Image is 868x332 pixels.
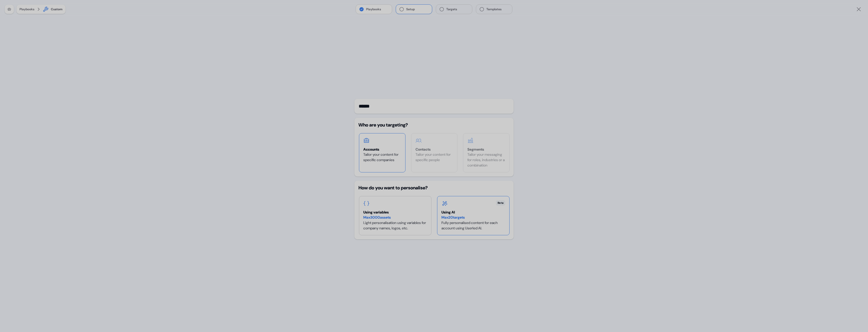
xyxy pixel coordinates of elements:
button: Targets [436,5,472,14]
button: Templates [476,5,512,14]
button: Playbooks [20,7,34,12]
div: Max 20 targets [441,215,505,220]
a: Close [856,6,862,12]
button: Playbooks [356,5,392,14]
div: Tailor your messaging for roles, industries or a combination [467,152,505,168]
div: Using variables [363,210,427,215]
div: Contacts [415,147,453,152]
div: Tailor your content for specific companies [363,152,401,163]
div: Tailor your content for specific people [415,152,453,163]
div: Light personalisation using variables for company names, logos, etc. [363,215,427,231]
div: Max 3000 assets [363,215,427,220]
div: Who are you targeting? [358,122,510,128]
button: Setup [396,5,432,14]
div: Using AI [441,210,505,215]
div: Segments [467,147,505,152]
div: Custom [51,7,62,12]
div: How do you want to personalise? [358,185,510,191]
div: Accounts [363,147,401,152]
div: Fully personalised content for each account using Userled AI. [441,215,505,231]
div: Beta [496,200,505,206]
